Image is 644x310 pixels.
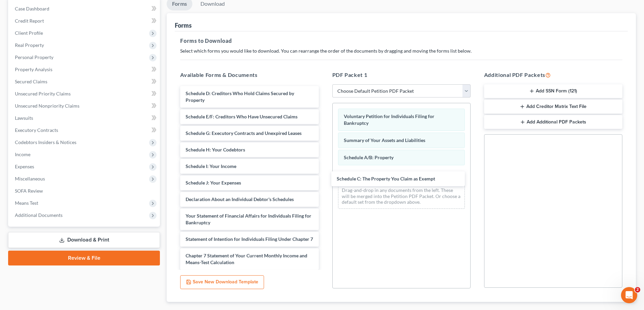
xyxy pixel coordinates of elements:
[621,287,637,303] iframe: Intercom live chat
[186,180,241,186] span: Schedule J: Your Expenses
[186,163,236,169] span: Schedule I: Your Income
[484,84,622,98] button: Add SSN Form (121)
[15,79,47,84] span: Secured Claims
[186,253,307,265] span: Chapter 7 Statement of Your Current Monthly Income and Means-Test Calculation
[15,127,58,133] span: Executory Contracts
[15,6,49,11] span: Case Dashboard
[15,115,33,121] span: Lawsuits
[484,100,622,114] button: Add Creditor Matrix Text File
[9,185,160,197] a: SOFA Review
[337,176,435,181] span: Schedule C: The Property You Claim as Exempt
[15,91,71,96] span: Unsecured Priority Claims
[9,15,160,27] a: Credit Report
[15,212,63,218] span: Additional Documents
[338,184,465,209] div: Drag-and-drop in any documents from the left. These will be merged into the Petition PDF Packet. ...
[15,54,53,60] span: Personal Property
[9,76,160,88] a: Secured Claims
[9,112,160,124] a: Lawsuits
[15,103,79,109] span: Unsecured Nonpriority Claims
[175,21,192,29] div: Forms
[15,139,76,145] span: Codebtors Insiders & Notices
[15,200,38,206] span: Means Test
[186,114,297,119] span: Schedule E/F: Creditors Who Have Unsecured Claims
[332,71,471,79] h5: PDF Packet 1
[484,71,622,79] h5: Additional PDF Packets
[8,232,160,248] a: Download & Print
[186,90,294,103] span: Schedule D: Creditors Who Hold Claims Secured by Property
[9,88,160,100] a: Unsecured Priority Claims
[186,213,311,225] span: Your Statement of Financial Affairs for Individuals Filing for Bankruptcy
[15,176,45,181] span: Miscellaneous
[180,71,318,79] h5: Available Forms & Documents
[180,48,622,54] p: Select which forms you would like to download. You can rearrange the order of the documents by dr...
[186,236,313,242] span: Statement of Intention for Individuals Filing Under Chapter 7
[186,196,294,202] span: Declaration About an Individual Debtor's Schedules
[15,42,44,48] span: Real Property
[9,63,160,76] a: Property Analysis
[180,37,622,45] h5: Forms to Download
[344,137,425,143] span: Summary of Your Assets and Liabilities
[15,164,34,169] span: Expenses
[8,251,160,265] a: Review & File
[186,147,245,152] span: Schedule H: Your Codebtors
[180,275,264,289] button: Save New Download Template
[15,30,43,36] span: Client Profile
[9,3,160,15] a: Case Dashboard
[186,130,302,136] span: Schedule G: Executory Contracts and Unexpired Leases
[9,100,160,112] a: Unsecured Nonpriority Claims
[15,188,43,194] span: SOFA Review
[484,115,622,129] button: Add Additional PDF Packets
[15,18,44,24] span: Credit Report
[9,124,160,136] a: Executory Contracts
[15,151,30,157] span: Income
[15,66,52,72] span: Property Analysis
[635,287,640,292] span: 2
[344,154,393,160] span: Schedule A/B: Property
[344,113,434,126] span: Voluntary Petition for Individuals Filing for Bankruptcy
